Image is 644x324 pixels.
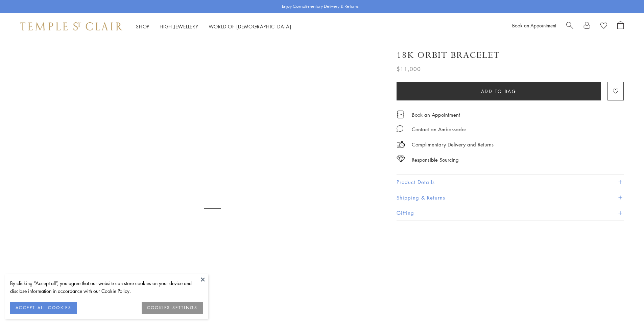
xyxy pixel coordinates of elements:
img: MessageIcon-01_2.svg [397,125,403,132]
nav: Main navigation [136,22,291,31]
a: ShopShop [136,23,149,30]
button: COOKIES SETTINGS [142,302,203,314]
p: Enjoy Complimentary Delivery & Returns [282,3,359,10]
button: Shipping & Returns [397,190,624,205]
a: Search [566,21,573,31]
img: icon_delivery.svg [397,140,405,149]
button: Product Details [397,175,624,190]
p: Complimentary Delivery and Returns [412,140,494,149]
button: Add to bag [397,82,601,100]
a: View Wishlist [600,21,607,31]
img: Temple St. Clair [20,22,122,30]
a: World of [DEMOGRAPHIC_DATA]World of [DEMOGRAPHIC_DATA] [209,23,291,30]
a: Open Shopping Bag [617,21,624,31]
img: icon_sourcing.svg [397,156,405,162]
a: High JewelleryHigh Jewellery [160,23,198,30]
div: Contact an Ambassador [412,125,466,134]
a: Book an Appointment [412,111,460,118]
button: ACCEPT ALL COOKIES [10,302,77,314]
button: Gifting [397,205,624,221]
span: Add to bag [481,88,517,95]
div: Responsible Sourcing [412,156,459,164]
img: icon_appointment.svg [397,111,405,118]
iframe: Gorgias live chat messenger [610,292,637,317]
span: $11,000 [397,65,421,73]
h1: 18K Orbit Bracelet [397,49,500,61]
div: By clicking “Accept all”, you agree that our website can store cookies on your device and disclos... [10,279,203,295]
a: Book an Appointment [512,22,556,29]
